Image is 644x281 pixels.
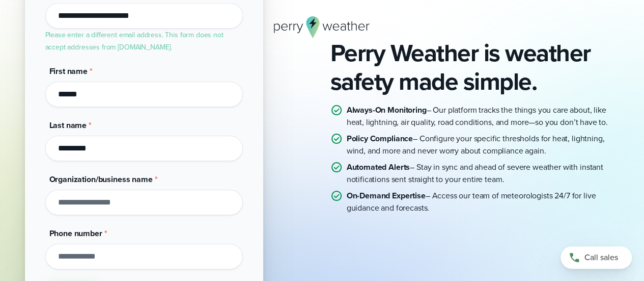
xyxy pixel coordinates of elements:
[49,227,102,239] span: Phone number
[347,190,620,214] p: – Access our team of meteorologists 24/7 for live guidance and forecasts.
[561,246,632,269] a: Call sales
[347,190,426,201] strong: On-Demand Expertise
[347,161,620,186] p: – Stay in sync and ahead of severe weather with instant notifications sent straight to your entir...
[347,133,413,144] strong: Policy Compliance
[49,173,153,185] span: Organization/business name
[347,133,620,157] p: – Configure your specific thresholds for heat, lightning, wind, and more and never worry about co...
[347,104,620,129] p: – Our platform tracks the things you care about, like heat, lightning, air quality, road conditio...
[584,251,618,264] span: Call sales
[347,104,427,116] strong: Always-On Monitoring
[347,161,410,173] strong: Automated Alerts
[49,65,88,77] span: First name
[49,119,87,131] span: Last name
[330,39,620,96] h2: Perry Weather is weather safety made simple.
